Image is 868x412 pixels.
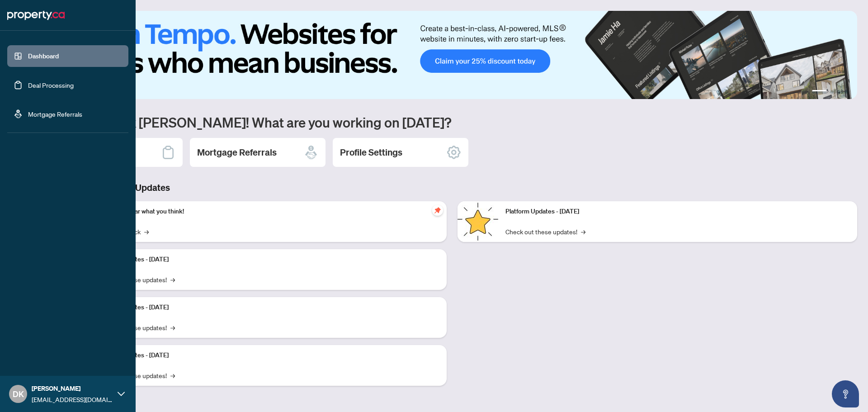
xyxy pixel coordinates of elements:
span: [EMAIL_ADDRESS][DOMAIN_NAME] [32,394,113,404]
p: We want to hear what you think! [95,207,439,217]
a: Mortgage Referrals [28,110,82,118]
h1: Welcome back [PERSON_NAME]! What are you working on [DATE]? [47,114,857,131]
button: 4 [844,90,848,94]
p: Platform Updates - [DATE] [95,255,439,265]
button: 1 [812,90,826,94]
a: Dashboard [28,52,59,60]
p: Platform Updates - [DATE] [505,207,850,217]
img: logo [7,8,65,23]
h2: Mortgage Referrals [197,146,277,159]
button: 2 [830,90,834,94]
span: [PERSON_NAME] [32,384,113,393]
img: Slide 0 [47,11,857,99]
span: → [144,227,149,237]
h2: Profile Settings [340,146,402,159]
p: Platform Updates - [DATE] [95,303,439,313]
span: → [170,322,175,332]
span: DK [13,388,24,400]
p: Platform Updates - [DATE] [95,350,439,360]
a: Check out these updates!→ [505,227,585,237]
h3: Brokerage & Industry Updates [47,181,857,194]
a: Deal Processing [28,81,74,89]
button: Open asap [832,380,859,407]
span: pushpin [432,205,443,216]
button: 3 [837,90,841,94]
span: → [581,227,585,237]
img: Platform Updates - June 23, 2025 [458,201,498,242]
span: → [170,370,175,380]
span: → [170,275,175,284]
